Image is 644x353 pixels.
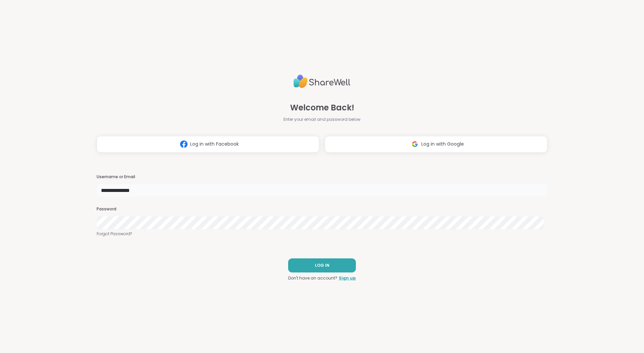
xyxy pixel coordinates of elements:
img: ShareWell Logomark [409,138,421,150]
a: Forgot Password? [97,231,547,237]
button: Log in with Google [325,136,547,153]
span: LOG IN [315,262,329,268]
span: Welcome Back! [290,102,354,114]
span: Log in with Facebook [190,141,239,148]
span: Don't have an account? [288,275,337,281]
span: Log in with Google [421,141,464,148]
span: Enter your email and password below [283,116,361,122]
button: Log in with Facebook [97,136,319,153]
h3: Password [97,206,547,212]
h3: Username or Email [97,174,547,180]
button: LOG IN [288,258,356,272]
img: ShareWell Logomark [177,138,190,150]
a: Sign up [339,275,356,281]
img: ShareWell Logo [293,72,351,91]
